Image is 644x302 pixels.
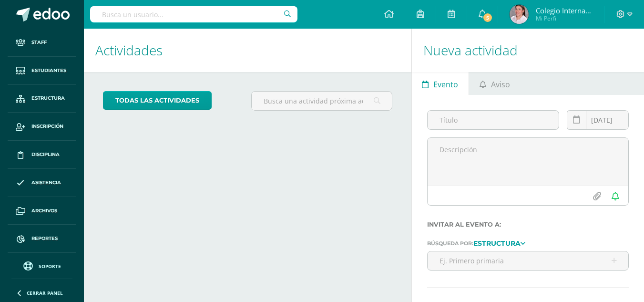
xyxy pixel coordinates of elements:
a: todas las Actividades [103,91,212,110]
span: Disciplina [31,151,60,158]
span: Aviso [491,73,510,96]
input: Busca una actividad próxima aquí... [252,92,391,110]
a: Aviso [469,72,520,95]
input: Ej. Primero primaria [428,251,628,270]
a: Estudiantes [8,57,76,85]
span: Reportes [31,235,58,242]
strong: Estructura [473,239,521,248]
span: 5 [482,12,493,23]
h1: Nueva actividad [423,29,633,72]
span: Búsqueda por: [427,240,473,247]
a: Evento [412,72,469,95]
input: Título [428,111,559,129]
span: Staff [31,39,47,46]
span: Evento [433,73,458,96]
img: 5bfc06c399020dbe0f888ed06c1a3da4.png [510,5,529,24]
input: Busca un usuario... [90,6,297,22]
span: Cerrar panel [27,290,63,296]
span: Estructura [31,94,65,102]
a: Asistencia [8,169,76,197]
h1: Actividades [95,29,400,72]
a: Archivos [8,197,76,225]
a: Disciplina [8,141,76,169]
label: Invitar al evento a: [427,221,629,228]
span: Soporte [39,263,61,270]
a: Soporte [11,259,72,272]
a: Estructura [473,240,525,246]
span: Estudiantes [31,67,66,74]
input: Fecha de entrega [567,111,628,129]
span: Inscripción [31,123,63,130]
span: Mi Perfil [536,14,593,22]
span: Archivos [31,207,57,215]
a: Estructura [8,85,76,113]
a: Inscripción [8,113,76,141]
span: Colegio Internacional [536,6,593,15]
a: Staff [8,29,76,57]
span: Asistencia [31,179,61,187]
a: Reportes [8,225,76,253]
